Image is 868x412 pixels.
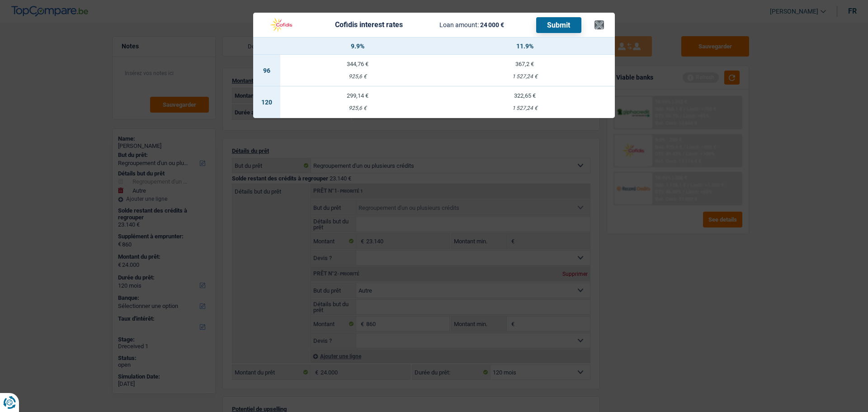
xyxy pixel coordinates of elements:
[435,105,615,111] div: 1 527,24 €
[435,74,615,80] div: 1 527,24 €
[253,55,280,86] td: 96
[253,86,280,118] td: 120
[264,16,298,33] img: Cofidis
[435,93,615,99] div: 322,65 €
[435,38,615,55] th: 11.9%
[439,21,479,28] span: Loan amount:
[335,21,403,28] div: Cofidis interest rates
[594,20,604,29] button: ×
[280,74,435,80] div: 925,6 €
[280,93,435,99] div: 299,14 €
[280,105,435,111] div: 925,6 €
[280,61,435,67] div: 344,76 €
[480,21,504,28] span: 24 000 €
[435,61,615,67] div: 367,2 €
[536,17,581,33] button: Submit
[280,38,435,55] th: 9.9%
